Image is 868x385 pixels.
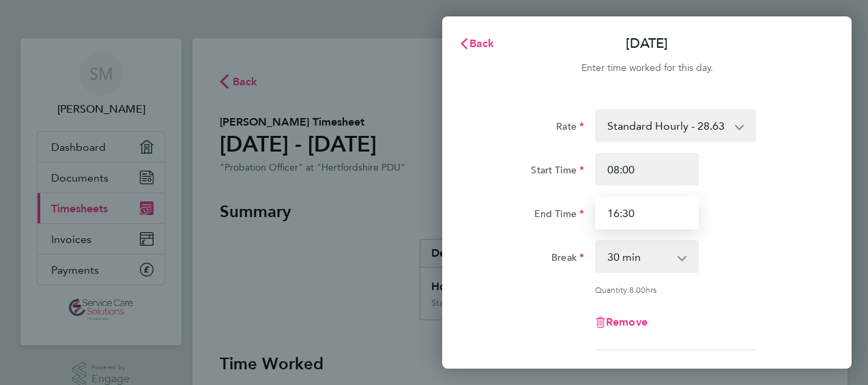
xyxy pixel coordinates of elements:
input: E.g. 18:00 [595,197,699,229]
div: Quantity: hrs [595,284,756,295]
span: Back [469,37,495,50]
button: Remove [595,317,648,328]
div: Enter time worked for this day. [442,60,852,76]
button: Back [445,30,508,57]
label: Rate [556,120,584,137]
label: Break [551,251,584,268]
p: [DATE] [626,34,668,53]
label: End Time [534,208,584,224]
span: 8.00 [629,284,646,295]
input: E.g. 08:00 [595,153,699,186]
label: Start Time [531,164,584,180]
span: Remove [606,315,648,328]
